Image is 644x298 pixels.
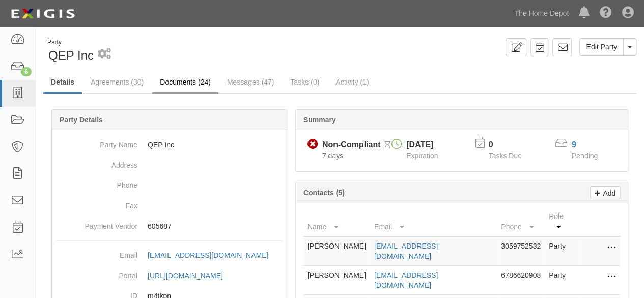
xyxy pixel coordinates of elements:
[488,139,534,151] p: 0
[148,251,279,259] a: [EMAIL_ADDRESS][DOMAIN_NAME]
[370,207,497,236] th: Email
[56,265,137,281] dt: Portal
[148,221,283,231] p: 605687
[497,236,545,266] td: 3059752532
[148,250,268,260] div: [EMAIL_ADDRESS][DOMAIN_NAME]
[384,142,390,149] i: Pending Review
[303,116,336,124] b: Summary
[572,140,576,149] a: 9
[60,116,103,124] b: Party Details
[497,207,545,236] th: Phone
[303,236,370,266] td: [PERSON_NAME]
[322,152,343,160] span: Since 09/16/2025
[374,242,438,260] a: [EMAIL_ADDRESS][DOMAIN_NAME]
[152,72,218,94] a: Documents (24)
[488,152,521,160] span: Tasks Due
[56,216,137,231] dt: Payment Vendor
[56,196,137,211] dt: Fax
[572,152,598,160] span: Pending
[545,236,579,266] td: Party
[497,266,545,295] td: 6786620908
[509,3,574,23] a: The Home Depot
[406,139,438,151] div: [DATE]
[600,7,612,19] i: Help Center - Complianz
[98,49,111,60] i: 2 scheduled workflows
[56,175,137,191] dt: Phone
[590,186,620,199] a: Add
[219,72,282,92] a: Messages (47)
[56,134,283,155] dd: QEP Inc
[307,139,318,150] i: Non-Compliant
[56,134,137,150] dt: Party Name
[283,72,327,92] a: Tasks (0)
[21,67,32,76] div: 6
[579,38,624,56] a: Edit Party
[545,266,579,295] td: Party
[83,72,151,92] a: Agreements (30)
[56,155,137,170] dt: Address
[406,152,438,160] span: Expiration
[56,245,137,260] dt: Email
[303,188,345,197] b: Contacts (5)
[374,271,438,289] a: [EMAIL_ADDRESS][DOMAIN_NAME]
[47,38,94,47] div: Party
[328,72,376,92] a: Activity (1)
[43,72,82,94] a: Details
[148,272,234,280] a: [URL][DOMAIN_NAME]
[8,5,78,23] img: logo-5460c22ac91f19d4615b14bd174203de0afe785f0fc80cf4dbbc73dc1793850b.png
[303,266,370,295] td: [PERSON_NAME]
[545,207,579,236] th: Role
[43,38,332,64] div: QEP Inc
[303,207,370,236] th: Name
[48,48,94,62] span: QEP Inc
[600,187,615,199] p: Add
[322,139,381,151] div: Non-Compliant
